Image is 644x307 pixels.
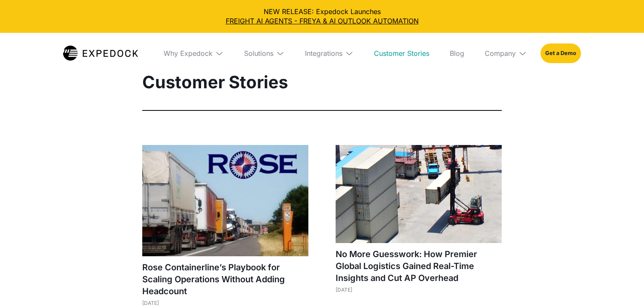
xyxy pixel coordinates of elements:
a: No More Guesswork: How Premier Global Logistics Gained Real-Time Insights and Cut AP Overhead[DATE] [336,145,502,301]
h1: Rose Containerline’s Playbook for Scaling Operations Without Adding Headcount [142,261,308,297]
a: Customer Stories [367,33,436,74]
div: Why Expedock [164,49,213,58]
div: Integrations [298,33,360,74]
div: Solutions [244,49,273,58]
div: [DATE] [336,287,502,293]
div: NEW RELEASE: Expedock Launches [7,7,637,26]
a: Get a Demo [540,43,581,63]
a: Blog [443,33,471,74]
a: FREIGHT AI AGENTS - FREYA & AI OUTLOOK AUTOMATION [7,16,637,26]
div: Integrations [305,49,342,58]
div: [DATE] [142,300,308,306]
div: Solutions [237,33,291,74]
div: Company [485,49,516,58]
div: Company [478,33,534,74]
h1: Customer Stories [142,72,502,93]
h1: No More Guesswork: How Premier Global Logistics Gained Real-Time Insights and Cut AP Overhead [336,248,502,284]
div: Why Expedock [157,33,230,74]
